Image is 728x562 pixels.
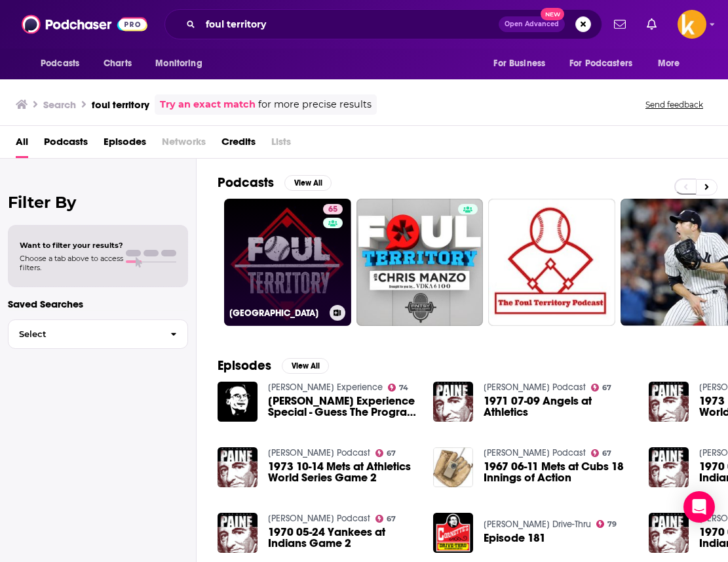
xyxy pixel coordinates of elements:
a: Credits [221,131,256,158]
img: 1971 07-09 Angels at Athletics [433,382,473,422]
p: Saved Searches [8,298,188,310]
a: EpisodesView All [218,357,329,374]
span: For Podcasters [569,54,632,73]
a: Show notifications dropdown [609,13,631,35]
span: Open Advanced [505,21,559,28]
button: open menu [649,51,697,76]
button: View All [284,175,332,191]
a: 74 [388,384,409,391]
a: 1970 05-24 Yankees at Indians Game 2 [268,527,417,549]
a: 67 [375,515,396,523]
a: Jim Cornette’s Drive-Thru [484,519,591,530]
span: for more precise results [258,97,372,112]
a: PodcastsView All [218,174,332,191]
span: Want to filter your results? [20,241,123,250]
input: Search podcasts, credits, & more... [201,14,499,35]
span: Charts [104,54,132,73]
a: 79 [596,520,617,528]
span: Logged in as sshawan [678,10,706,39]
span: More [658,54,680,73]
img: 1970 05-24 Yankees at Indians Game 2 [218,513,258,553]
button: Open AdvancedNew [499,16,565,32]
a: Try an exact match [160,97,256,112]
a: Podcasts [44,131,88,158]
span: 67 [387,516,396,522]
a: All [16,131,28,158]
button: Send feedback [642,99,707,110]
a: 65[GEOGRAPHIC_DATA] [224,199,351,326]
span: For Business [493,54,545,73]
a: 67 [375,449,396,457]
a: Episode 181 [484,532,546,544]
a: Thomas Paine Podcast [268,513,370,524]
img: 1973 10-14 Mets at Athletics World Series Game 2 [649,382,689,422]
span: Monitoring [155,54,202,73]
a: 1973 10-14 Mets at Athletics World Series Game 2 [268,461,417,483]
a: Episodes [104,131,146,158]
span: 67 [602,451,611,456]
a: Thomas Paine Podcast [484,447,586,458]
h3: Search [43,98,76,111]
img: 1970 05-24 Yankees at Indians Game 2 [649,513,689,553]
a: Jim Cornette Experience Special - Guess The Program Omnibus [268,395,417,418]
span: Select [9,330,160,338]
img: User Profile [678,10,706,39]
a: 65 [323,204,343,214]
span: 74 [399,385,408,391]
a: Thomas Paine Podcast [268,447,370,458]
span: 79 [607,521,617,527]
div: Search podcasts, credits, & more... [164,9,602,39]
span: 67 [602,385,611,391]
button: Select [8,319,188,349]
span: Networks [162,131,206,158]
span: Podcasts [41,54,79,73]
h2: Episodes [218,357,271,374]
button: open menu [31,51,96,76]
span: 65 [328,203,337,216]
img: 1970 05-24 Yankees at Indians Game 2 [649,447,689,487]
span: Choose a tab above to access filters. [20,254,123,272]
a: Jim Cornette Experience [268,382,383,393]
span: Lists [271,131,291,158]
h2: Filter By [8,193,188,212]
img: Podchaser - Follow, Share and Rate Podcasts [22,12,147,37]
a: 1967 06-11 Mets at Cubs 18 Innings of Action [484,461,633,483]
button: Show profile menu [678,10,706,39]
a: Thomas Paine Podcast [484,382,586,393]
a: 1971 07-09 Angels at Athletics [484,395,633,418]
img: Jim Cornette Experience Special - Guess The Program Omnibus [218,382,258,422]
span: 67 [387,451,396,456]
button: open menu [146,51,219,76]
h2: Podcasts [218,174,274,191]
img: 1973 10-14 Mets at Athletics World Series Game 2 [218,447,258,487]
button: View All [282,358,329,374]
button: open menu [561,51,651,76]
div: Open Intercom Messenger [683,491,715,523]
img: Episode 181 [433,513,473,553]
span: [PERSON_NAME] Experience Special - Guess The Program Omnibus [268,395,417,418]
h3: [GEOGRAPHIC_DATA] [229,308,324,319]
h3: foul territory [92,98,149,111]
a: Charts [95,51,140,76]
a: Show notifications dropdown [642,13,662,35]
img: 1967 06-11 Mets at Cubs 18 Innings of Action [433,447,473,487]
